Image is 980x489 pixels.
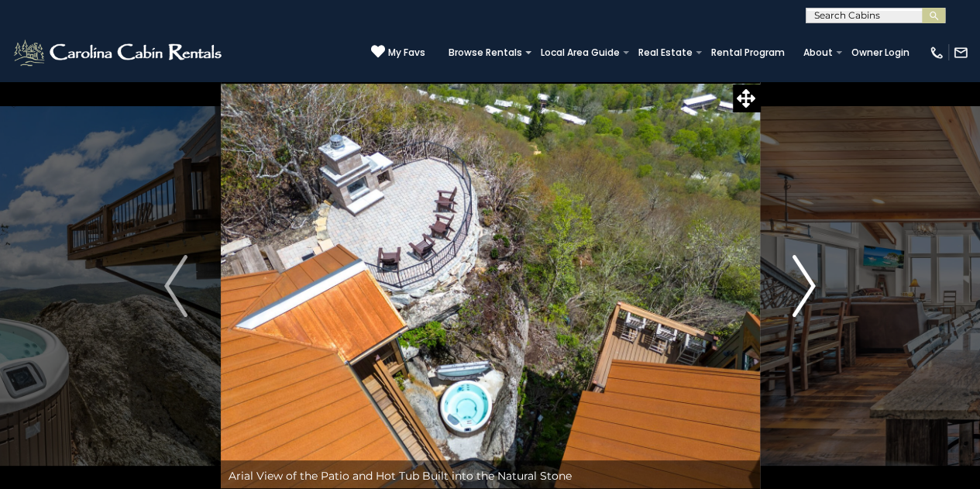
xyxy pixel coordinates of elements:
[164,255,187,317] img: arrow
[703,42,793,64] a: Rental Program
[953,45,968,60] img: mail-regular-white.png
[796,42,841,64] a: About
[929,45,944,60] img: phone-regular-white.png
[441,42,530,64] a: Browse Rentals
[371,44,425,60] a: My Favs
[533,42,628,64] a: Local Area Guide
[844,42,917,64] a: Owner Login
[793,255,816,317] img: arrow
[631,42,700,64] a: Real Estate
[12,37,226,68] img: White-1-2.png
[388,46,425,60] span: My Favs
